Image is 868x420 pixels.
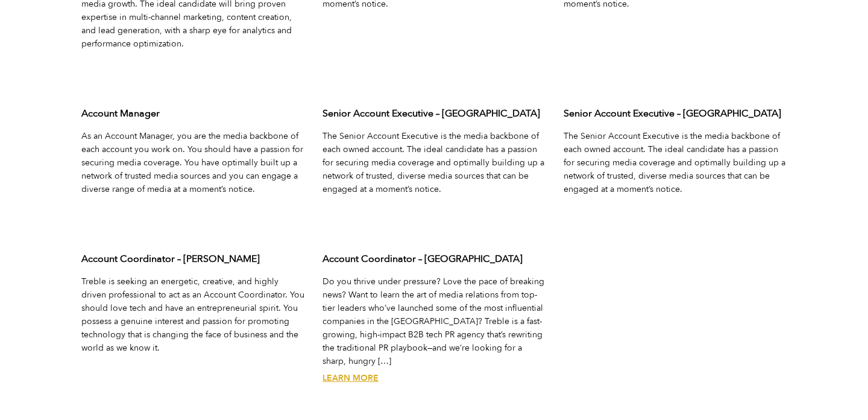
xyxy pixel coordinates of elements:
h3: Account Coordinator – [GEOGRAPHIC_DATA] [322,252,546,266]
p: The Senior Account Executive is the media backbone of each owned account. The ideal candidate has... [564,130,787,196]
p: As an Account Manager, you are the media backbone of each account you work on. You should have a ... [81,130,304,196]
a: Account Coordinator – San Francisco [322,372,379,384]
p: Do you thrive under pressure? Love the pace of breaking news? Want to learn the art of media rela... [322,275,546,368]
h3: Account Coordinator – [PERSON_NAME] [81,252,304,266]
p: The Senior Account Executive is the media backbone of each owned account. The ideal candidate has... [322,130,546,196]
p: Treble is seeking an energetic, creative, and highly driven professional to act as an Account Coo... [81,275,304,355]
h3: Senior Account Executive – [GEOGRAPHIC_DATA] [322,107,546,120]
h3: Senior Account Executive – [GEOGRAPHIC_DATA] [564,107,787,120]
h3: Account Manager [81,107,304,120]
